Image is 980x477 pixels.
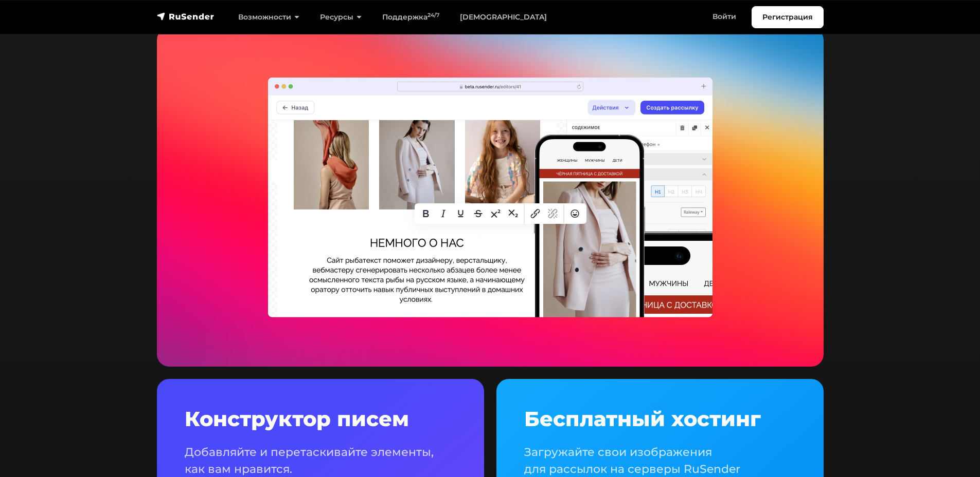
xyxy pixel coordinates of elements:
h3: Бесплатный хостинг [524,407,796,431]
a: [DEMOGRAPHIC_DATA] [450,7,557,28]
a: Регистрация [752,6,824,28]
img: RuSender [157,11,215,22]
img: templates-screen-small.jpg [157,28,824,367]
h3: Конструктор писем [185,407,456,431]
a: Возможности [228,7,310,28]
a: Поддержка24/7 [372,7,450,28]
a: Ресурсы [310,7,372,28]
a: Войти [702,6,746,27]
sup: 24/7 [427,12,439,18]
